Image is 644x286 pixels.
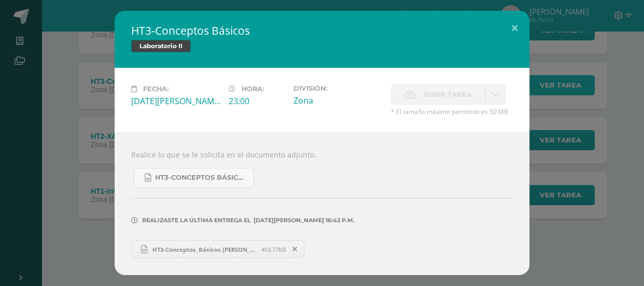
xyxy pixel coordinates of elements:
label: División: [293,84,383,92]
span: Fecha: [143,85,169,93]
span: Remover entrega [286,244,304,255]
span: Hora: [242,85,264,93]
span: Laboratorio II [131,40,191,52]
a: HT3-Conceptos Básicos.docx [134,168,254,188]
div: [DATE][PERSON_NAME] [131,95,220,107]
span: 453.77KB [261,246,286,253]
div: Zona [293,95,383,106]
span: * El tamaño máximo permitido es 50 MB [391,107,513,116]
h2: HT3-Conceptos Básicos [131,23,513,38]
button: Close (Esc) [500,11,529,46]
span: Subir tarea [424,85,472,104]
span: Realizaste la última entrega el [142,217,251,224]
label: La fecha de entrega ha expirado [391,84,485,105]
a: La fecha de entrega ha expirado [485,84,506,105]
div: 23:00 [229,95,285,107]
a: HT3-Conceptos_Básicos [PERSON_NAME].docx 453.77KB [131,240,304,258]
div: Realice lo que se le solicita en el documento adjunto. [115,133,529,275]
span: HT3-Conceptos Básicos.docx [155,174,248,182]
span: [DATE][PERSON_NAME] 16:42 p.m. [251,220,355,221]
span: HT3-Conceptos_Básicos [PERSON_NAME].docx [147,246,261,253]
